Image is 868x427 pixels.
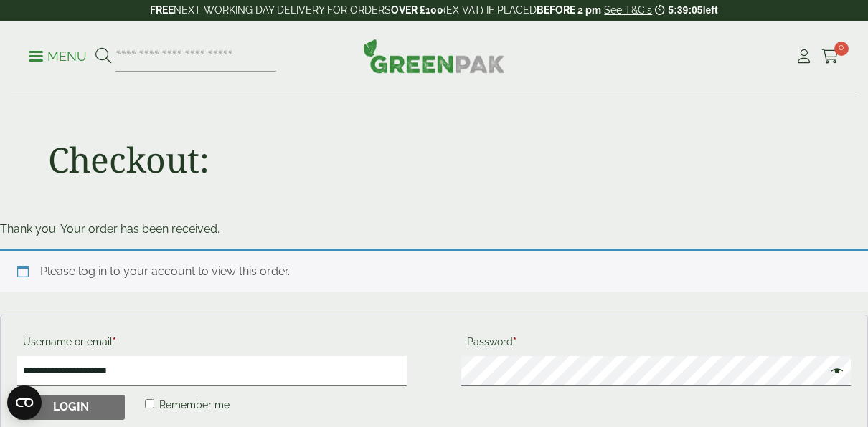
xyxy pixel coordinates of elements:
[145,399,154,408] input: Remember me
[159,399,230,411] span: Remember me
[795,49,813,64] i: My Account
[29,48,87,65] p: Menu
[29,48,87,62] a: Menu
[150,4,174,16] strong: FREE
[363,39,505,73] img: GreenPak Supplies
[17,395,125,421] button: Login
[834,42,849,56] span: 0
[703,4,718,16] span: left
[604,4,652,16] a: See T&C's
[537,4,601,16] strong: BEFORE 2 pm
[668,4,702,16] span: 5:39:05
[17,332,407,356] label: Username or email
[7,385,42,420] button: Open CMP widget
[821,46,839,67] a: 0
[461,332,851,356] label: Password
[821,49,839,64] i: Cart
[391,4,443,16] strong: OVER £100
[48,139,209,181] h1: Checkout:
